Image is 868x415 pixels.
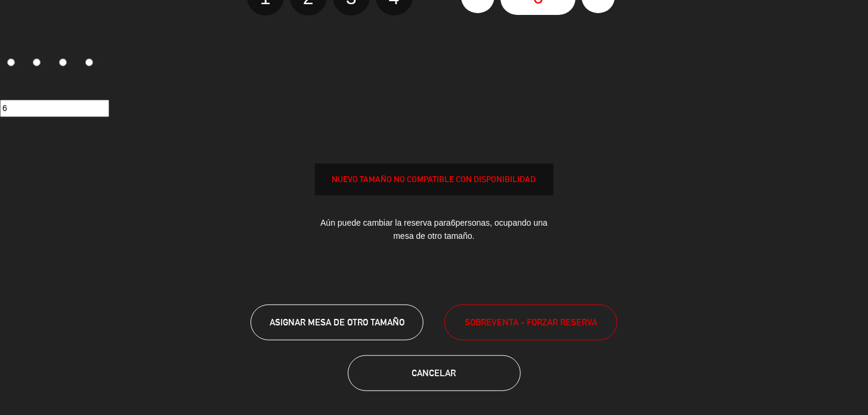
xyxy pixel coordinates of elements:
[316,173,553,186] div: NUEVO TAMAÑO NO COMPATIBLE CON DISPONIBILIDAD
[451,218,456,228] span: 6
[78,53,104,73] label: 4
[315,207,554,253] div: Aún puede cambiar la reserva para personas, ocupando una mesa de otro tamaño.
[412,368,456,378] span: Cancelar
[52,53,79,73] label: 3
[26,53,52,73] label: 2
[251,305,424,340] button: ASIGNAR MESA DE OTRO TAMAÑO
[465,315,597,329] span: SOBREVENTA - FORZAR RESERVA
[7,59,15,66] input: 1
[59,59,67,66] input: 3
[270,317,404,327] span: ASIGNAR MESA DE OTRO TAMAÑO
[85,59,93,66] input: 4
[444,305,617,340] button: SOBREVENTA - FORZAR RESERVA
[33,59,41,66] input: 2
[348,355,521,391] button: Cancelar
